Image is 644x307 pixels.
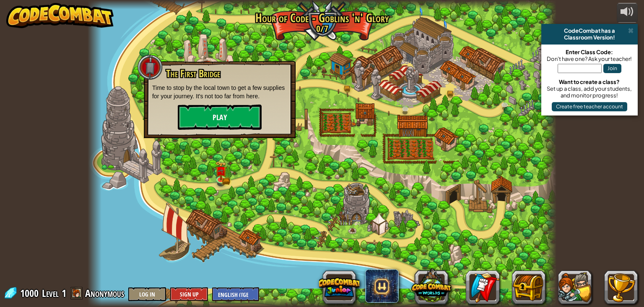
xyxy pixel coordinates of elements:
[85,286,124,300] span: Anonymous
[170,287,208,301] button: Sign Up
[42,286,59,300] span: Level
[128,287,166,301] button: Log In
[215,161,227,181] img: level-banner-unlock.png
[545,79,634,85] div: Want to create a class?
[545,27,634,34] div: CodeCombat has a
[603,64,621,73] button: Join
[166,66,220,81] span: The First Bridge
[617,3,638,23] button: Adjust volume
[152,84,287,100] p: Time to stop by the local town to get a few supplies for your journey. It's not too far from here.
[62,286,66,300] span: 1
[178,105,262,130] button: Play
[545,34,634,41] div: Classroom Version!
[545,55,634,62] div: Don't have one? Ask your teacher!
[6,3,114,28] img: CodeCombat - Learn how to code by playing a game
[545,49,634,55] div: Enter Class Code:
[552,102,627,111] button: Create free teacher account
[20,286,41,300] span: 1000
[218,169,224,174] img: portrait.png
[545,85,634,99] div: Set up a class, add your students, and monitor progress!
